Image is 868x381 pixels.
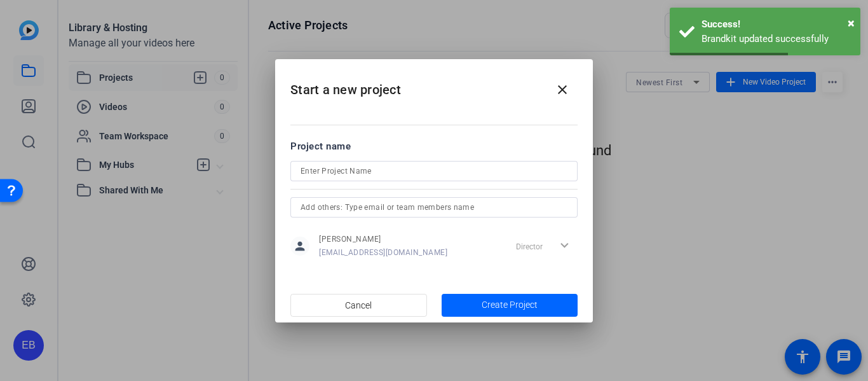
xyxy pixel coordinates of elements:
span: [EMAIL_ADDRESS][DOMAIN_NAME] [319,247,447,258]
mat-icon: person [290,237,309,256]
h2: Start a new project [275,59,593,111]
input: Add others: Type email or team members name [301,200,567,215]
span: Create Project [482,298,538,312]
button: Create Project [442,294,578,317]
input: Enter Project Name [301,163,567,179]
span: × [848,15,855,31]
div: Project name [290,139,578,153]
div: Success! [702,17,851,32]
div: Brandkit updated successfully [702,32,851,46]
span: Cancel [345,293,372,317]
mat-icon: close [555,82,570,97]
button: Close [848,13,855,32]
span: [PERSON_NAME] [319,234,447,244]
button: Cancel [290,294,427,317]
